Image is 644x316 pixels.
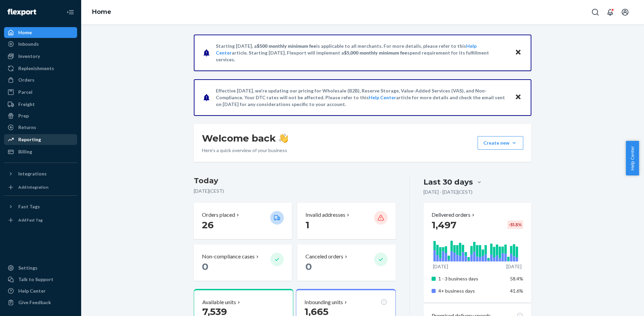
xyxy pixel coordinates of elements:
a: Add Fast Tag [4,215,77,226]
button: Non-compliance cases 0 [194,245,292,281]
div: Returns [18,124,36,131]
div: Add Fast Tag [18,217,43,223]
div: Fast Tags [18,203,40,210]
a: Settings [4,262,77,273]
div: Inbounds [18,41,39,47]
button: Close Navigation [64,5,77,19]
p: [DATE] [433,263,448,270]
div: Last 30 days [423,177,473,187]
a: Returns [4,122,77,133]
p: Canceled orders [305,253,343,260]
p: [DATE] ( CEST ) [194,188,396,194]
a: Orders [4,75,77,85]
a: Reporting [4,134,77,145]
button: Close [514,92,523,102]
a: Billing [4,146,77,157]
span: 26 [202,219,214,231]
p: 1 - 3 business days [438,275,505,282]
p: 4+ business days [438,288,505,294]
p: Available units [202,298,236,306]
div: Add Integration [18,184,48,190]
span: 0 [305,261,312,272]
h1: Welcome back [202,132,288,144]
a: Talk to Support [4,274,77,285]
a: Add Integration [4,182,77,193]
div: Reporting [18,136,41,143]
div: Prep [18,112,29,119]
button: Orders placed 26 [194,203,292,239]
button: Give Feedback [4,297,77,308]
div: -51.5 % [507,220,523,229]
div: Talk to Support [18,276,53,283]
p: Invalid addresses [305,211,345,219]
button: Open account menu [618,5,632,19]
a: Help Center [4,286,77,296]
p: Non-compliance cases [202,253,255,260]
p: Inbounding units [304,298,343,306]
a: Home [92,8,111,16]
div: Give Feedback [18,299,51,306]
a: Prep [4,110,77,121]
div: Replenishments [18,65,54,72]
span: $500 monthly minimum fee [257,43,316,49]
a: Inbounds [4,39,77,49]
button: Canceled orders 0 [297,245,395,281]
span: 41.6% [510,288,523,294]
p: Orders placed [202,211,235,219]
div: Inventory [18,53,40,60]
button: Help Center [626,141,639,175]
h3: Today [194,175,396,186]
button: Close [514,48,523,58]
p: [DATE] [506,263,522,270]
div: Integrations [18,170,47,177]
a: Inventory [4,51,77,62]
ol: breadcrumbs [87,2,117,22]
span: 1 [305,219,309,231]
img: Flexport logo [7,9,36,16]
button: Open notifications [603,5,617,19]
p: Here’s a quick overview of your business [202,147,288,154]
a: Home [4,27,77,38]
div: Orders [18,77,34,83]
div: Home [18,29,32,36]
div: Billing [18,148,32,155]
span: 58.4% [510,276,523,281]
button: Open Search Box [589,5,602,19]
p: Effective [DATE], we're updating our pricing for Wholesale (B2B), Reserve Storage, Value-Added Se... [216,87,508,108]
img: hand-wave emoji [279,133,288,143]
button: Create new [478,136,523,150]
button: Delivered orders [432,211,476,219]
button: Fast Tags [4,201,77,212]
div: Help Center [18,288,46,294]
a: Help Center [369,94,396,100]
p: Starting [DATE], a is applicable to all merchants. For more details, please refer to this article... [216,43,508,63]
span: $5,000 monthly minimum fee [344,50,407,56]
div: Freight [18,101,35,108]
a: Freight [4,99,77,110]
div: Parcel [18,89,32,96]
span: 1,497 [432,219,456,231]
button: Integrations [4,168,77,179]
span: 0 [202,261,208,272]
a: Parcel [4,87,77,98]
a: Replenishments [4,63,77,74]
button: Invalid addresses 1 [297,203,395,239]
div: Settings [18,265,38,271]
p: [DATE] - [DATE] ( CEST ) [423,189,473,195]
